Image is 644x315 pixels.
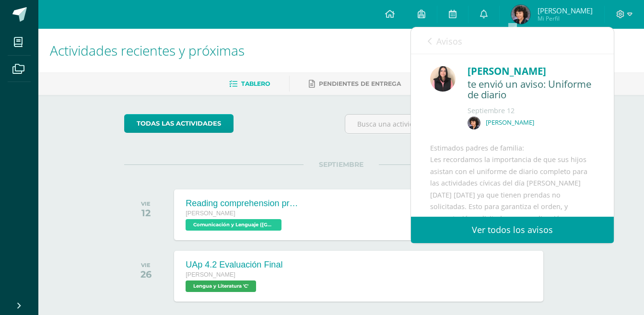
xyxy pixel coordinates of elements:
[538,6,593,15] span: [PERSON_NAME]
[430,66,456,92] img: fca5faf6c1867b7c927b476ec80622fc.png
[468,117,480,129] img: 4ee1792b61fd45f6247d340399ef4826.png
[50,41,245,59] span: Actividades recientes y próximas
[345,115,558,133] input: Busca una actividad próxima aquí...
[141,207,151,219] div: 12
[486,118,534,127] p: [PERSON_NAME]
[141,268,152,280] div: 26
[304,160,379,169] span: SEPTIEMBRE
[436,35,462,47] span: Avisos
[186,271,235,278] span: [PERSON_NAME]
[468,79,595,101] div: te envió un aviso: Uniforme de diario
[186,198,301,209] div: Reading comprehension practice
[511,5,530,24] img: fb7f4a8a6ced8e9f1c1c5ce7ee84e373.png
[124,114,234,133] a: todas las Actividades
[538,14,593,23] span: Mi Perfil
[186,210,235,217] span: [PERSON_NAME]
[411,217,614,243] a: Ver todos los avisos
[309,76,401,92] a: Pendientes de entrega
[141,262,152,268] div: VIE
[468,106,595,116] div: Septiembre 12
[186,280,256,292] span: Lengua y Literatura 'C'
[229,76,270,92] a: Tablero
[186,260,282,270] div: UAp 4.2 Evaluación Final
[141,200,151,207] div: VIE
[468,64,595,79] div: [PERSON_NAME]
[319,80,401,87] span: Pendientes de entrega
[186,219,281,231] span: Comunicación y Lenguaje (Inglés) 'C'
[241,80,270,87] span: Tablero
